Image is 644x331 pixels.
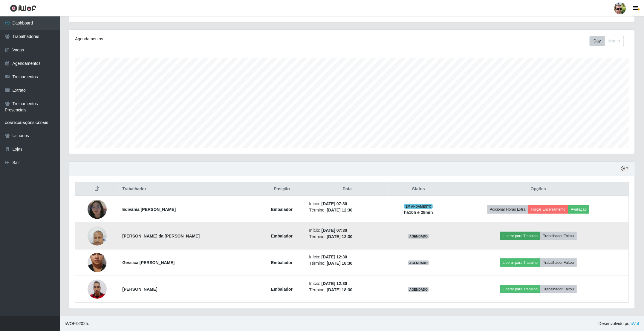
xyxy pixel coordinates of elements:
[88,241,107,284] img: 1746572657158.jpeg
[305,182,389,196] th: Data
[540,232,576,240] button: Trabalhador Faltou
[448,182,629,196] th: Opções
[599,321,639,327] span: Desenvolvido por
[88,192,107,226] img: 1751846341497.jpeg
[404,210,433,215] strong: há 10 h e 28 min
[327,234,353,239] time: [DATE] 12:30
[309,287,385,293] li: Término:
[487,205,528,214] button: Adicionar Horas Extra
[327,208,353,212] time: [DATE] 12:30
[327,261,353,266] time: [DATE] 18:30
[404,204,433,209] span: EM ANDAMENTO
[122,260,175,265] strong: Gessica [PERSON_NAME]
[322,255,347,259] time: [DATE] 12:30
[122,234,200,238] strong: [PERSON_NAME] da [PERSON_NAME]
[271,260,293,265] strong: Embalador
[540,285,576,293] button: Trabalhador Faltou
[327,287,353,292] time: [DATE] 18:30
[119,182,258,196] th: Trabalhador
[322,201,347,206] time: [DATE] 07:30
[122,287,157,292] strong: [PERSON_NAME]
[528,205,568,214] button: Forçar Encerramento
[408,287,429,292] span: AGENDADO
[500,258,540,267] button: Liberar para Trabalho
[500,285,540,293] button: Liberar para Trabalho
[322,281,347,286] time: [DATE] 12:30
[605,36,624,46] button: Month
[65,321,89,327] span: © 2025 .
[10,4,36,12] img: CoreUI Logo
[408,234,429,239] span: AGENDADO
[631,321,639,326] a: iWof
[309,281,385,287] li: Início:
[590,36,629,46] div: Toolbar with button groups
[271,207,293,212] strong: Embalador
[271,234,293,238] strong: Embalador
[408,260,429,265] span: AGENDADO
[75,36,301,42] div: Agendamentos
[88,223,107,249] img: 1752176484372.jpeg
[271,287,293,292] strong: Embalador
[568,205,589,214] button: Avaliação
[122,207,176,212] strong: Edivânia [PERSON_NAME]
[309,227,385,234] li: Início:
[88,276,107,302] img: 1747520366813.jpeg
[309,254,385,260] li: Início:
[389,182,448,196] th: Status
[309,234,385,240] li: Término:
[540,258,576,267] button: Trabalhador Faltou
[590,36,605,46] button: Day
[309,201,385,207] li: Início:
[309,260,385,266] li: Término:
[309,207,385,213] li: Término:
[65,321,76,326] span: IWOF
[258,182,306,196] th: Posição
[590,36,624,46] div: First group
[500,232,540,240] button: Liberar para Trabalho
[322,228,347,233] time: [DATE] 07:30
